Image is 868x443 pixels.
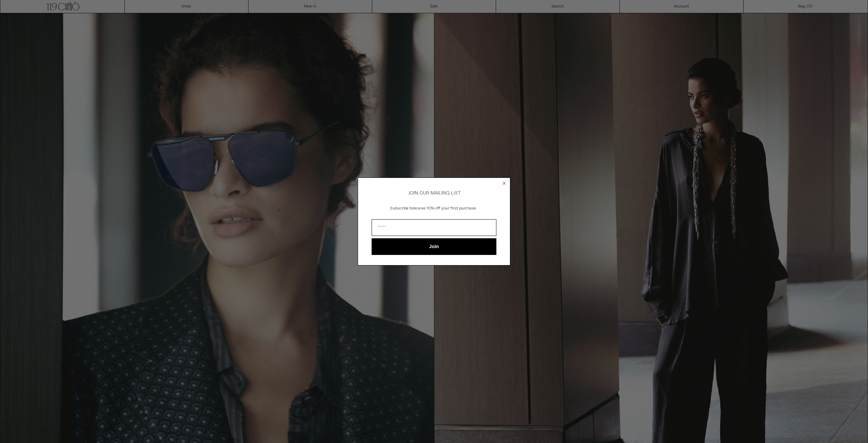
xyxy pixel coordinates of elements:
button: Close dialog [501,180,508,187]
span: JOIN OUR MAILING LIST [407,190,461,196]
span: Subscribe to [390,206,413,211]
input: Email [372,219,496,236]
button: Join [372,238,496,255]
span: receive 10% off your first purchase [413,206,476,211]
